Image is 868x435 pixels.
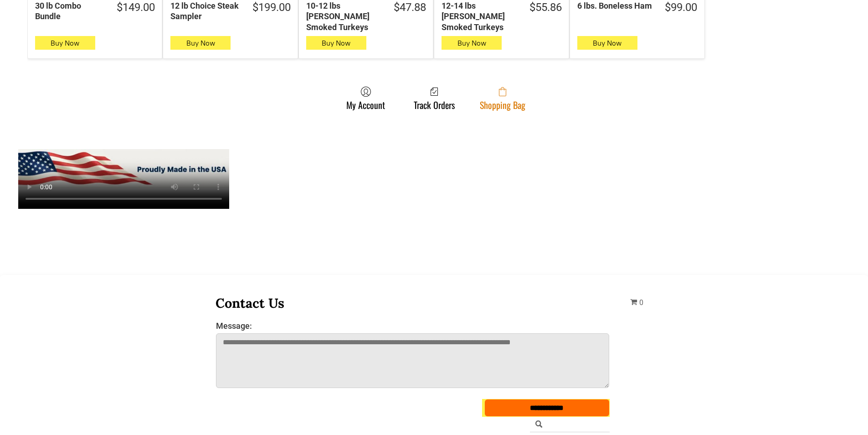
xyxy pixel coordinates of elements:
[442,36,502,50] button: Buy Now
[639,298,643,307] span: 0
[665,0,697,15] div: $99.00
[306,0,382,32] div: 10-12 lbs [PERSON_NAME] Smoked Turkeys
[394,0,426,15] div: $47.88
[117,0,155,15] div: $149.00
[322,39,350,47] span: Buy Now
[28,0,162,22] a: $149.0030 lb Combo Bundle
[216,321,610,331] label: Message:
[35,36,95,50] button: Buy Now
[306,36,366,50] button: Buy Now
[252,0,291,15] div: $199.00
[170,36,231,50] button: Buy Now
[216,295,610,311] h3: Contact Us
[570,0,704,15] a: $99.006 lbs. Boneless Ham
[409,86,459,110] a: Track Orders
[35,0,105,22] div: 30 lb Combo Bundle
[434,0,569,32] a: $55.8612-14 lbs [PERSON_NAME] Smoked Turkeys
[529,0,562,15] div: $55.86
[457,39,486,47] span: Buy Now
[593,39,621,47] span: Buy Now
[442,0,517,32] div: 12-14 lbs [PERSON_NAME] Smoked Turkeys
[475,86,530,110] a: Shopping Bag
[299,0,433,32] a: $47.8810-12 lbs [PERSON_NAME] Smoked Turkeys
[170,0,240,22] div: 12 lb Choice Steak Sampler
[577,36,637,50] button: Buy Now
[163,0,298,22] a: $199.0012 lb Choice Steak Sampler
[51,39,79,47] span: Buy Now
[186,39,215,47] span: Buy Now
[577,0,653,11] div: 6 lbs. Boneless Ham
[342,86,390,110] a: My Account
